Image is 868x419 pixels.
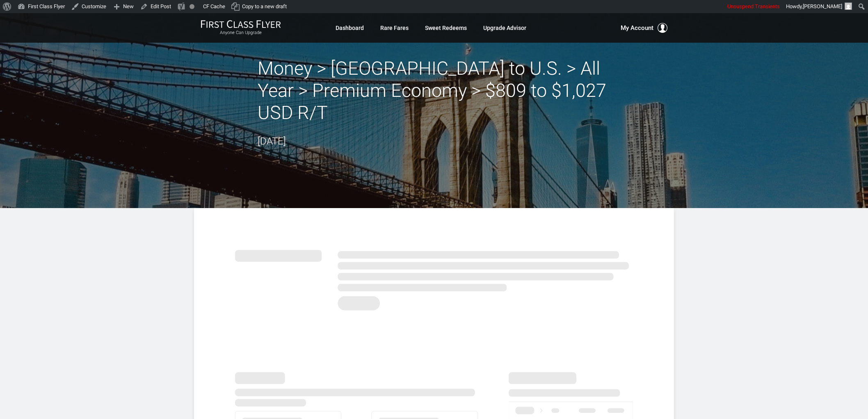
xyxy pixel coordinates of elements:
img: First Class Flyer [201,20,281,28]
a: Sweet Redeems [425,21,467,35]
button: My Account [621,23,667,33]
span: [PERSON_NAME] [803,3,842,9]
a: Rare Fares [380,21,409,35]
small: Anyone Can Upgrade [201,30,281,36]
img: summary.svg [235,241,633,315]
time: [DATE] [258,135,286,147]
a: Upgrade Advisor [483,21,526,35]
span: Unsuspend Transients [727,3,780,9]
a: Dashboard [336,21,364,35]
a: First Class FlyerAnyone Can Upgrade [201,20,281,36]
span: My Account [621,23,653,33]
h2: Money > [GEOGRAPHIC_DATA] to U.S. > All Year > Premium Economy > $809 to $1,027 USD R/T [258,57,610,124]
